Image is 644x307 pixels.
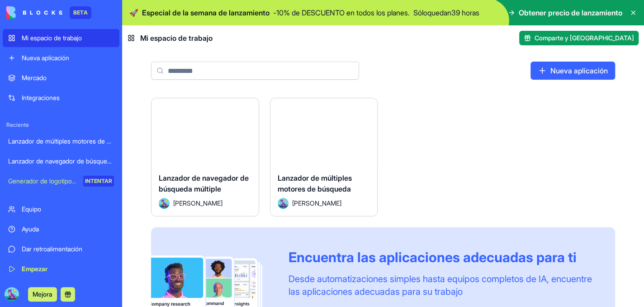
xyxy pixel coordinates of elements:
a: BETA [6,6,91,19]
button: Comparte y [GEOGRAPHIC_DATA] [519,31,639,45]
a: Ayuda [3,220,119,238]
font: 🚀 [129,8,138,17]
font: Nueva aplicación [550,66,608,75]
font: Especial de la semana de lanzamiento [142,8,270,17]
font: Mejora [33,290,52,298]
font: 39 horas [451,8,479,17]
img: Avatar [159,198,170,209]
font: 10 [276,8,284,17]
font: Generador de logotipos de IA [8,177,91,185]
font: Empezar [22,265,47,273]
font: Lanzador de múltiples motores de búsqueda [278,173,352,193]
font: Nueva aplicación [22,54,69,62]
a: Integraciones [3,89,119,107]
a: Lanzador de múltiples motores de búsquedaAvatar[PERSON_NAME] [270,98,378,216]
a: Equipo [3,200,119,218]
a: Empezar [3,260,119,278]
a: Nueva aplicación [530,62,615,80]
font: Obtener precio de lanzamiento [519,8,622,17]
font: % de DESCUENTO en todos los planes. [284,8,410,17]
font: Ayuda [22,225,39,233]
font: Mercado [22,74,47,82]
a: Mi espacio de trabajo [3,29,119,47]
font: Equipo [22,205,41,213]
a: Dar retroalimentación [3,240,119,258]
font: Comparte y [GEOGRAPHIC_DATA] [535,34,634,42]
font: [PERSON_NAME] [173,199,223,207]
a: Nueva aplicación [3,49,119,67]
font: Encuentra las aplicaciones adecuadas para ti [288,249,576,265]
font: [PERSON_NAME] [292,199,341,207]
font: Desde automatizaciones simples hasta equipos completos de IA, encuentre las aplicaciones adecuada... [288,273,592,297]
font: Reciente [6,121,29,128]
font: Lanzador de navegador de búsqueda múltiple [8,157,138,165]
font: Mi espacio de trabajo [140,34,213,43]
font: Integraciones [22,94,60,101]
a: Generador de logotipos de IAINTENTAR [3,172,119,190]
a: Mejora [28,289,57,298]
img: Avatar [278,198,289,209]
font: BETA [73,9,88,16]
a: Lanzador de navegador de búsqueda múltipleAvatar[PERSON_NAME] [151,98,259,216]
img: logo [6,6,62,19]
img: ACg8ocIMLDrQ0LhHG0WyG7WxqFmd0gFvWgxuN4vy_YkM6IicIgfuFuyfQw=s96-c [5,287,19,302]
a: Lanzador de navegador de búsqueda múltiple [3,152,119,170]
font: quedan [427,8,451,17]
font: Mi espacio de trabajo [22,34,82,42]
a: Lanzador de múltiples motores de búsqueda [3,132,119,150]
font: Lanzador de navegador de búsqueda múltiple [159,173,249,193]
button: Mejora [28,287,57,302]
font: Sólo [413,8,427,17]
font: Lanzador de múltiples motores de búsqueda [8,137,135,145]
font: Dar retroalimentación [22,245,82,253]
font: - [273,8,276,17]
a: Mercado [3,69,119,87]
font: INTENTAR [85,177,112,184]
